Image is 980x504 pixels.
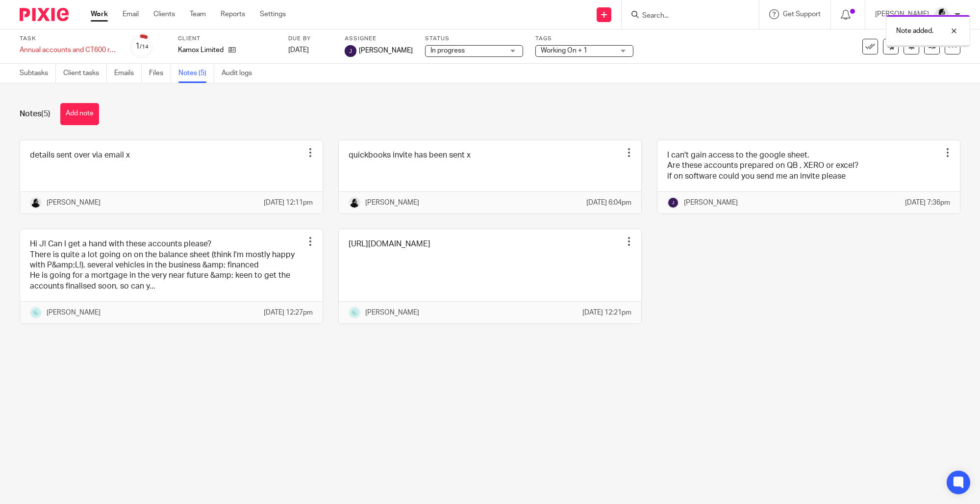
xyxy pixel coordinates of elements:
[63,64,107,83] a: Client tasks
[47,308,101,318] p: [PERSON_NAME]
[30,197,42,209] img: PHOTO-2023-03-20-11-06-28%203.jpg
[178,35,276,43] label: Client
[684,198,738,208] p: [PERSON_NAME]
[140,44,149,50] small: /14
[264,198,313,208] p: [DATE] 12:11pm
[222,64,259,83] a: Audit logs
[349,197,360,209] img: PHOTO-2023-03-20-11-06-28%203.jpg
[264,308,313,318] p: [DATE] 12:27pm
[114,64,142,83] a: Emails
[20,64,56,83] a: Subtasks
[153,9,175,19] a: Clients
[586,198,631,208] p: [DATE] 6:04pm
[178,64,214,83] a: Notes (5)
[123,9,139,19] a: Email
[20,8,69,21] img: Pixie
[288,47,309,53] span: [DATE]
[30,307,42,318] img: Logo.png
[359,46,413,55] span: [PERSON_NAME]
[20,109,50,119] h1: Notes
[20,35,118,43] label: Task
[178,45,224,55] p: Kamox Limited
[60,103,99,125] button: Add note
[425,35,523,43] label: Status
[582,308,631,318] p: [DATE] 12:21pm
[896,26,933,36] p: Note added.
[135,41,149,52] div: 1
[221,9,245,19] a: Reports
[149,64,171,83] a: Files
[20,45,118,55] div: Annual accounts and CT600 return
[365,198,419,208] p: [PERSON_NAME]
[288,35,332,43] label: Due by
[667,197,679,209] img: svg%3E
[47,198,101,208] p: [PERSON_NAME]
[190,9,206,19] a: Team
[365,308,419,318] p: [PERSON_NAME]
[345,35,413,43] label: Assignee
[934,7,950,23] img: PHOTO-2023-03-20-11-06-28%203.jpg
[345,45,356,57] img: svg%3E
[905,198,950,208] p: [DATE] 7:36pm
[349,307,360,318] img: Logo.png
[91,9,108,19] a: Work
[260,9,286,19] a: Settings
[541,47,587,54] span: Working On + 1
[430,47,465,54] span: In progress
[41,110,50,118] span: (5)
